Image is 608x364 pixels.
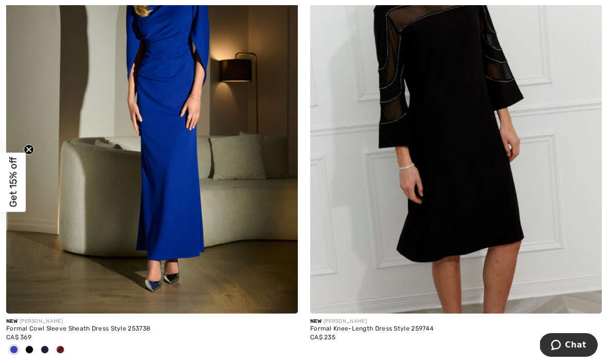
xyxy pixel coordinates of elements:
button: Close teaser [24,144,34,154]
div: Formal Knee-Length Dress Style 259744 [310,325,602,333]
div: Royal Sapphire 163 [6,342,22,359]
div: [PERSON_NAME] [310,318,602,325]
span: New [6,318,18,324]
span: CA$ 235 [310,334,335,341]
span: New [310,318,322,324]
div: Midnight Blue [37,342,53,359]
div: Formal Cowl Sleeve Sheath Dress Style 253738 [6,325,298,333]
div: Black [22,342,37,359]
div: [PERSON_NAME] [6,318,298,325]
div: Merlot [53,342,68,359]
span: Get 15% off [7,157,19,207]
iframe: Opens a widget where you can chat to one of our agents [540,333,598,359]
span: CA$ 369 [6,334,31,341]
